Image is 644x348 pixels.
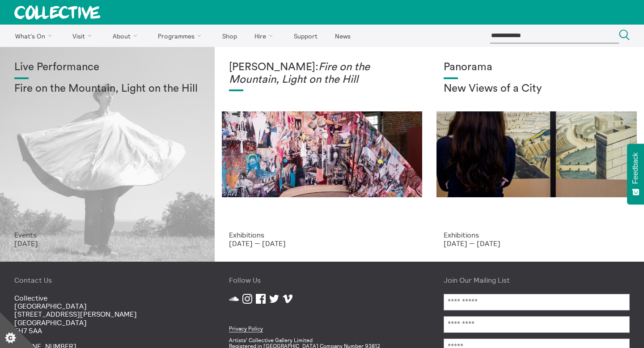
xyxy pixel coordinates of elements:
h1: Live Performance [14,61,200,74]
a: Hire [247,25,284,47]
a: Privacy Policy [229,325,263,332]
a: Programmes [150,25,213,47]
h1: Panorama [444,61,630,74]
p: [DATE] [14,239,200,247]
p: Exhibitions [444,231,630,239]
em: Fire on the Mountain, Light on the Hill [229,62,370,85]
span: Feedback [631,153,640,184]
a: News [327,25,358,47]
p: Events [14,231,200,239]
a: Visit [65,25,103,47]
h2: New Views of a City [444,83,630,95]
h1: [PERSON_NAME]: [229,61,415,86]
p: [DATE] — [DATE] [229,239,415,247]
p: [DATE] — [DATE] [444,239,630,247]
a: Shop [214,25,245,47]
a: Collective Panorama June 2025 small file 8 Panorama New Views of a City Exhibitions [DATE] — [DATE] [429,47,644,262]
h4: Contact Us [14,276,200,284]
a: Photo: Eoin Carey [PERSON_NAME]:Fire on the Mountain, Light on the Hill Exhibitions [DATE] — [DATE] [215,47,429,262]
a: What's On [7,25,63,47]
button: Feedback - Show survey [627,144,644,204]
p: Exhibitions [229,231,415,239]
a: About [105,25,148,47]
h4: Join Our Mailing List [444,276,630,284]
p: Collective [GEOGRAPHIC_DATA] [STREET_ADDRESS][PERSON_NAME] [GEOGRAPHIC_DATA] EH7 5AA [14,294,200,335]
a: Support [286,25,325,47]
h2: Fire on the Mountain, Light on the Hill [14,83,200,95]
h4: Follow Us [229,276,415,284]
